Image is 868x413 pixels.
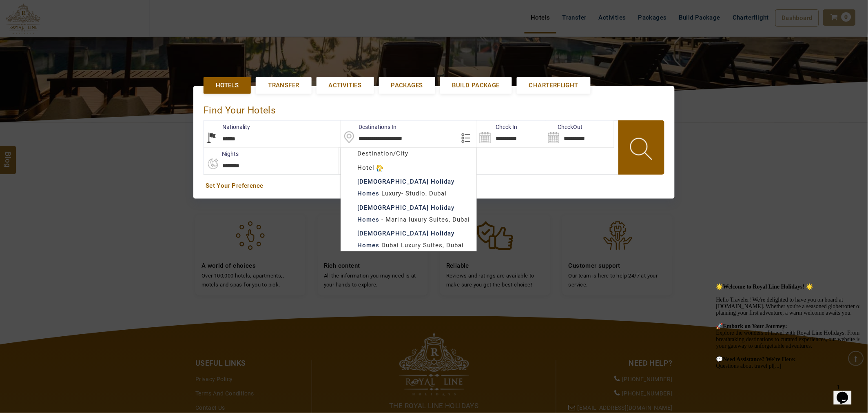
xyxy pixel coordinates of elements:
[452,81,500,90] span: Build Package
[357,242,379,249] b: Homes
[834,380,860,405] iframe: chat widget
[341,176,476,200] div: L u x u r y - S t u d i o , D u b a i
[431,230,454,237] b: Holiday
[546,123,583,131] label: CheckOut
[268,81,299,90] span: Transfer
[216,81,239,90] span: Hotels
[341,162,476,174] div: H o t e l
[317,77,374,94] a: Activities
[341,123,397,131] label: Destinations In
[477,121,545,147] input: Search
[517,77,591,94] a: Charterflight
[529,81,578,90] span: Charterflight
[10,76,83,82] strong: Need Assistance? We're Here:
[10,43,75,49] strong: Embark on Your Journey:
[440,77,512,94] a: Build Package
[341,202,476,226] div: - M a r i n a l u x u r y S u i t e s , D u b a i
[341,228,476,251] div: D u b a i L u x u r y S u i t e s , D u b a i
[391,81,423,90] span: Packages
[357,216,379,223] b: Homes
[3,3,150,89] div: 🌟Welcome to Royal Line Holidays! 🌟Hello Traveler! We're delighted to have you on board at [DOMAIN...
[357,204,429,211] b: [DEMOGRAPHIC_DATA]
[357,230,429,237] b: [DEMOGRAPHIC_DATA]
[357,178,429,185] b: [DEMOGRAPHIC_DATA]
[204,77,251,94] a: Hotels
[376,165,383,171] img: hotelicon.PNG
[379,77,435,94] a: Packages
[3,4,148,89] span: 🌟 Hello Traveler! We're delighted to have you on board at [DOMAIN_NAME]. Whether you're a seasone...
[204,96,664,120] div: Find Your Hotels
[357,190,379,197] b: Homes
[341,148,476,160] div: D e s t i n a t i o n / C i t y
[204,123,250,131] label: Nationality
[10,4,100,10] strong: Welcome to Royal Line Holidays! 🌟
[546,121,614,147] input: Search
[477,123,517,131] label: Check In
[204,150,239,158] label: nights
[339,150,375,158] label: Rooms
[713,280,860,376] iframe: chat widget
[431,204,454,211] b: Holiday
[431,178,454,185] b: Holiday
[256,77,311,94] a: Transfer
[206,182,662,190] a: Set Your Preference
[329,81,362,90] span: Activities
